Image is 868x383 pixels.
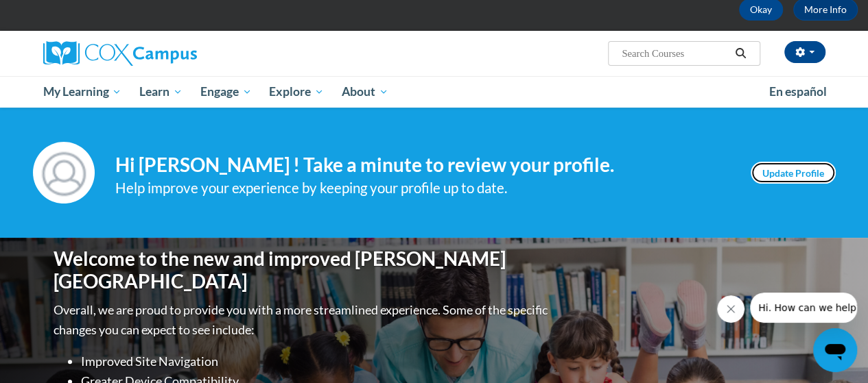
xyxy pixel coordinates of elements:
[269,84,324,100] span: Explore
[717,295,744,323] iframe: Close message
[750,293,857,323] iframe: Message from company
[191,76,261,108] a: Engage
[54,300,551,340] p: Overall, we are proud to provide you with a more streamlined experience. Some of the specific cha...
[751,162,836,184] a: Update Profile
[33,142,95,203] img: Profile Image
[43,41,197,66] img: Cox Campus
[43,84,121,100] span: My Learning
[115,153,730,177] h4: Hi [PERSON_NAME] ! Take a minute to review your profile.
[8,10,111,21] span: Hi. How can we help?
[33,76,836,108] div: Main menu
[260,76,333,108] a: Explore
[43,41,290,66] a: Cox Campus
[130,76,191,108] a: Learn
[115,177,730,199] div: Help improve your experience by keeping your profile up to date.
[342,84,388,100] span: About
[730,45,751,62] button: Search
[54,247,551,293] h1: Welcome to the new and improved [PERSON_NAME][GEOGRAPHIC_DATA]
[34,76,131,108] a: My Learning
[620,45,730,62] input: Search Courses
[200,84,252,100] span: Engage
[813,328,857,372] iframe: Button to launch messaging window
[760,77,836,106] a: En español
[769,84,827,99] span: En español
[333,76,397,108] a: About
[784,41,825,63] button: Account Settings
[81,351,551,371] li: Improved Site Navigation
[139,84,183,100] span: Learn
